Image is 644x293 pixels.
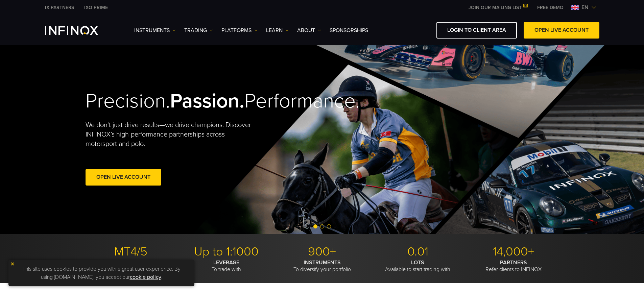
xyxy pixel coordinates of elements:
a: cookie policy [130,274,161,280]
p: Up to 1:1000 [181,244,272,259]
p: To trade with [181,259,272,273]
a: Instruments [134,26,176,34]
a: TRADING [184,26,213,34]
a: INFINOX [40,4,79,11]
a: INFINOX MENU [532,4,569,11]
a: SPONSORSHIPS [330,26,368,34]
p: Refer clients to INFINOX [468,259,559,273]
a: OPEN LIVE ACCOUNT [524,22,599,39]
span: Go to slide 1 [313,224,317,228]
a: ABOUT [297,26,321,34]
a: LOGIN TO CLIENT AREA [436,22,517,39]
p: To diversify your portfolio [277,259,367,273]
a: INFINOX Logo [45,26,114,35]
strong: LOTS [411,259,424,266]
a: Open Live Account [86,169,161,186]
a: JOIN OUR MAILING LIST [463,5,532,10]
strong: PARTNERS [500,259,527,266]
img: yellow close icon [10,262,15,266]
p: 0.01 [373,244,463,259]
span: en [579,3,591,11]
p: MT4/5 [86,244,176,259]
h2: Precision. Performance. [86,89,299,114]
a: Learn [266,26,289,34]
p: With modern trading tools [86,259,176,273]
strong: Passion. [170,89,244,113]
span: Go to slide 2 [320,224,324,228]
p: We don't just drive results—we drive champions. Discover INFINOX’s high-performance partnerships ... [86,120,256,149]
p: This site uses cookies to provide you with a great user experience. By using [DOMAIN_NAME], you a... [12,263,191,283]
p: 14,000+ [468,244,559,259]
p: 900+ [277,244,367,259]
strong: PLATFORMS [115,259,146,266]
strong: LEVERAGE [213,259,239,266]
a: INFINOX [79,4,113,11]
span: Go to slide 3 [327,224,331,228]
a: PLATFORMS [221,26,258,34]
strong: INSTRUMENTS [304,259,341,266]
p: Available to start trading with [373,259,463,273]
